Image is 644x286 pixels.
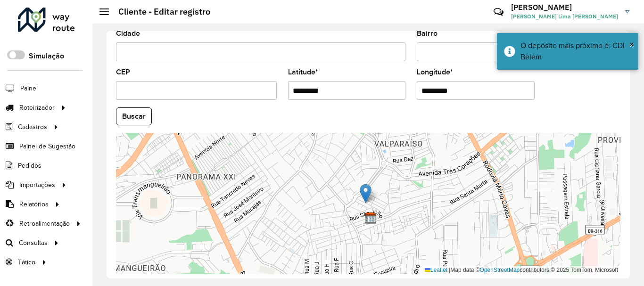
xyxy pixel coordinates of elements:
span: Painel [20,83,38,93]
span: Roteirizador [19,103,55,113]
img: Marker [360,184,372,203]
span: Relatórios [19,199,49,209]
label: Cidade [116,28,140,39]
h3: [PERSON_NAME] [511,3,618,12]
a: Contato Rápido [488,2,509,22]
span: Retroalimentação [19,219,70,229]
a: Leaflet [425,267,447,273]
label: Bairro [417,28,438,39]
span: Pedidos [18,161,41,171]
span: Consultas [19,238,48,248]
h2: Cliente - Editar registro [109,7,210,17]
label: Longitude [417,66,453,78]
div: O depósito mais próximo é: CDI Belem [520,40,631,63]
img: CDI Belem [364,212,377,224]
span: Importações [19,180,55,190]
span: Cadastros [18,122,47,132]
div: Map data © contributors,© 2025 TomTom, Microsoft [422,266,620,274]
label: Simulação [29,50,64,62]
span: Tático [18,257,35,267]
a: OpenStreetMap [480,267,520,273]
span: × [629,39,634,49]
span: | [449,267,450,273]
button: Buscar [116,107,152,125]
span: [PERSON_NAME] Lima [PERSON_NAME] [511,12,618,21]
label: Latitude [288,66,318,78]
button: Close [629,37,634,51]
span: Painel de Sugestão [19,141,75,151]
label: CEP [116,66,130,78]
